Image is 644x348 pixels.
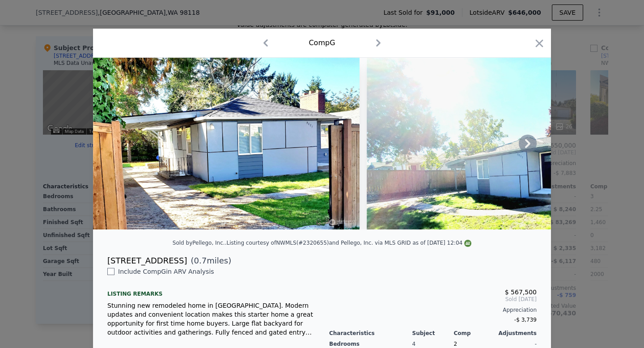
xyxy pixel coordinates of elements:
[194,256,207,265] span: 0.7
[93,58,360,229] img: Property Img
[114,268,218,275] span: Include Comp G in ARV Analysis
[514,317,537,323] span: -$ 3,739
[309,38,335,48] div: Comp G
[107,301,315,337] div: Stunning new remodeled home in [GEOGRAPHIC_DATA]. Modern updates and convenient location makes th...
[453,330,495,337] div: Comp
[329,330,412,337] div: Characteristics
[453,341,457,347] span: 2
[173,240,227,246] div: Sold by Pellego, Inc. .
[495,330,537,337] div: Adjustments
[464,240,471,247] img: NWMLS Logo
[187,255,231,267] span: ( miles)
[367,58,620,229] img: Property Img
[412,330,454,337] div: Subject
[107,283,315,297] div: Listing remarks
[226,240,471,246] div: Listing courtesy of NWMLS (#2320655) and Pellego, Inc. via MLS GRID as of [DATE] 12:04
[329,296,537,303] span: Sold [DATE]
[505,289,537,296] span: $ 567,500
[329,306,537,314] div: Appreciation
[107,255,187,267] div: [STREET_ADDRESS]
